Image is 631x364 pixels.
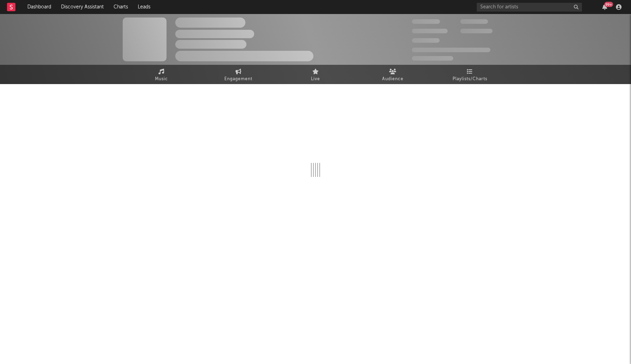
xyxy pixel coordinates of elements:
[354,65,431,84] a: Audience
[602,4,607,10] button: 99+
[224,75,252,83] span: Engagement
[382,75,403,83] span: Audience
[412,29,448,33] span: 50,000,000
[604,2,613,7] div: 99 +
[453,75,487,83] span: Playlists/Charts
[412,48,490,52] span: 50,000,000 Monthly Listeners
[477,3,582,12] input: Search for artists
[460,19,488,24] span: 100,000
[123,65,200,84] a: Music
[460,29,493,33] span: 1,000,000
[311,75,320,83] span: Live
[155,75,168,83] span: Music
[200,65,277,84] a: Engagement
[431,65,508,84] a: Playlists/Charts
[412,38,440,43] span: 100,000
[412,56,453,61] span: Jump Score: 85.0
[277,65,354,84] a: Live
[412,19,440,24] span: 300,000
